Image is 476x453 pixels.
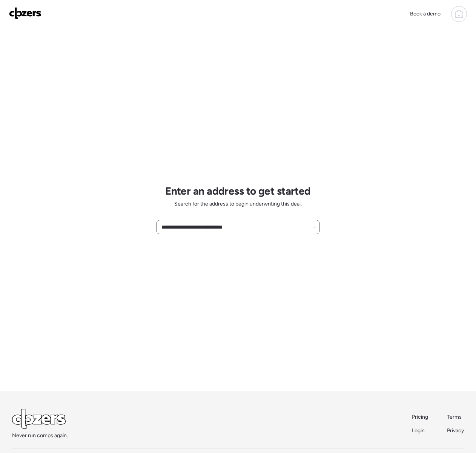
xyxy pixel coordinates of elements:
[412,414,428,420] span: Pricing
[412,427,429,435] a: Login
[12,432,68,439] span: Never run comps again.
[447,427,464,434] span: Privacy
[412,427,425,434] span: Login
[174,200,302,208] span: Search for the address to begin underwriting this deal.
[447,413,464,421] a: Terms
[447,414,462,420] span: Terms
[412,413,429,421] a: Pricing
[165,184,311,197] h1: Enter an address to get started
[12,409,66,429] img: Logo Light
[447,427,464,435] a: Privacy
[410,11,441,17] span: Book a demo
[9,7,41,19] img: Logo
